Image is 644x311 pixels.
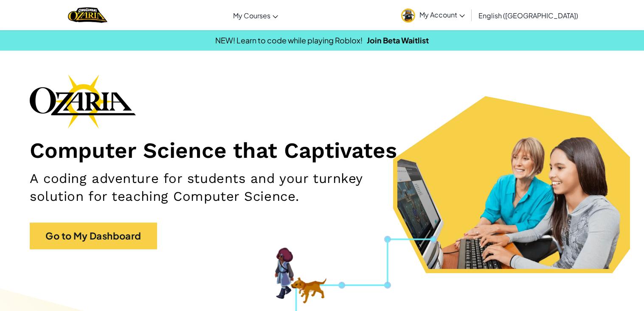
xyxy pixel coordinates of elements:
span: My Account [419,10,465,19]
h2: A coding adventure for students and your turnkey solution for teaching Computer Science. [30,170,422,205]
span: English ([GEOGRAPHIC_DATA]) [478,11,578,20]
a: English ([GEOGRAPHIC_DATA]) [474,4,582,27]
a: My Courses [229,4,282,27]
a: Go to My Dashboard [30,223,157,249]
a: Join Beta Waitlist [367,35,429,45]
img: Ozaria branding logo [30,74,136,128]
span: My Courses [233,11,270,20]
span: NEW! Learn to code while playing Roblox! [215,35,363,45]
img: avatar [401,9,415,23]
h1: Computer Science that Captivates [30,137,614,163]
a: My Account [397,2,469,29]
a: Ozaria by CodeCombat logo [68,6,107,24]
img: Home [68,6,107,24]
